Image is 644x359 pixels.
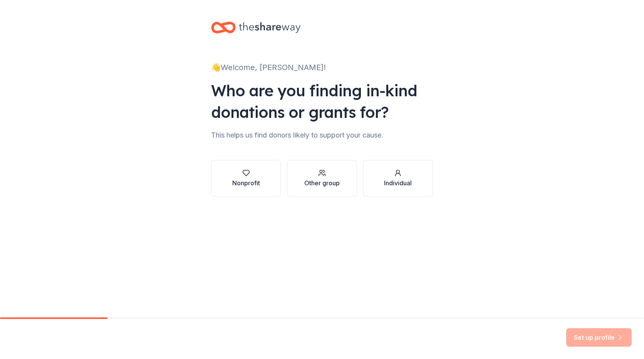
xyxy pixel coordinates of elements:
button: Individual [363,160,433,197]
div: This helps us find donors likely to support your cause. [211,129,433,141]
div: Individual [384,178,412,188]
div: 👋 Welcome, [PERSON_NAME]! [211,61,433,74]
div: Other group [304,178,340,188]
button: Other group [287,160,357,197]
div: Nonprofit [232,178,260,188]
button: Nonprofit [211,160,281,197]
div: Who are you finding in-kind donations or grants for? [211,80,433,123]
